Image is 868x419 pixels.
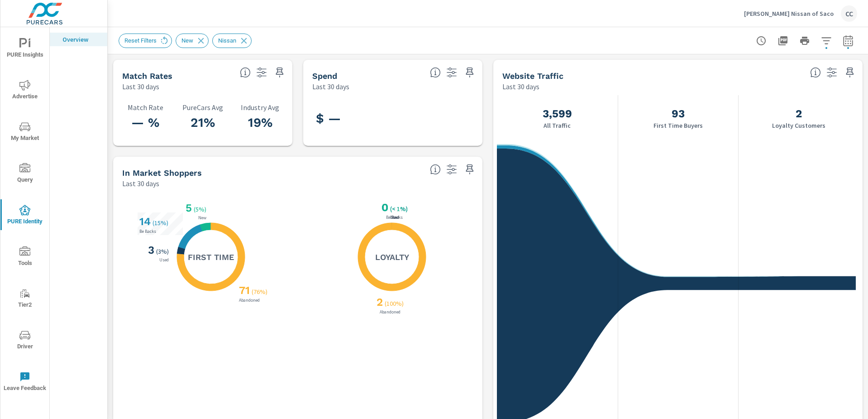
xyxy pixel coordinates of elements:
[188,252,234,262] h5: First Time
[194,205,208,213] p: ( 5% )
[122,115,169,130] h3: — %
[146,244,154,256] h3: 3
[839,32,857,50] button: Select Date Range
[3,205,47,227] span: PURE Identity
[502,71,563,81] h5: Website Traffic
[180,103,226,111] p: PureCars Avg
[3,246,47,269] span: Tools
[796,32,814,50] button: Print Report
[3,371,47,394] span: Leave Feedback
[312,111,344,126] h3: $ —
[841,5,857,22] div: CC
[385,299,405,308] p: ( 100% )
[502,81,539,92] p: Last 30 days
[122,168,202,178] h5: In Market Shoppers
[375,252,409,262] h5: Loyalty
[0,27,49,402] div: nav menu
[237,103,283,111] p: Industry Avg
[380,201,388,214] h3: 0
[3,121,47,144] span: My Market
[62,35,100,44] p: Overview
[119,37,162,44] span: Reset Filters
[213,37,242,44] span: Nissan
[237,298,262,303] p: Abandoned
[119,34,172,48] div: Reset Filters
[176,37,199,44] span: New
[817,32,835,50] button: Apply Filters
[744,10,834,18] p: [PERSON_NAME] Nissan of Saco
[184,202,192,214] h3: 5
[843,65,857,80] span: Save this to your personalized report
[390,205,410,213] p: ( < 1% )
[3,38,47,60] span: PURE Insights
[240,67,251,78] span: Match rate: % of Identifiable Traffic. Pure Identity avg: Avg match rate of all PURE Identity cus...
[122,178,159,189] p: Last 30 days
[122,103,169,111] p: Match Rate
[50,33,107,46] div: Overview
[153,219,170,227] p: ( 15% )
[810,67,821,78] span: All traffic is the data we start with. It’s unique personas over a 30-day period. We don’t consid...
[389,215,401,220] p: New
[3,163,47,185] span: Query
[430,164,441,175] span: Loyalty: Matched has purchased from the dealership before and has exhibited a preference through ...
[463,162,477,177] span: Save this to your personalized report
[312,71,337,81] h5: Spend
[122,81,159,92] p: Last 30 days
[375,296,383,308] h3: 2
[463,65,477,80] span: Save this to your personalized report
[774,32,792,50] button: "Export Report to PDF"
[272,65,287,80] span: Save this to your personalized report
[157,258,171,262] p: Used
[138,229,158,234] p: Be Backs
[176,34,209,48] div: New
[378,310,402,314] p: Abandoned
[180,115,226,130] h3: 21%
[3,330,47,352] span: Driver
[252,288,269,296] p: ( 76% )
[312,81,349,92] p: Last 30 days
[138,215,151,228] h3: 14
[3,288,47,310] span: Tier2
[196,216,208,220] p: New
[212,34,252,48] div: Nissan
[237,284,250,297] h3: 71
[122,71,172,81] h5: Match Rates
[430,67,441,78] span: Total PureCars DigAdSpend. Data sourced directly from the Ad Platforms. Non-Purecars DigAd client...
[156,247,171,255] p: ( 3% )
[3,80,47,102] span: Advertise
[237,115,283,130] h3: 19%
